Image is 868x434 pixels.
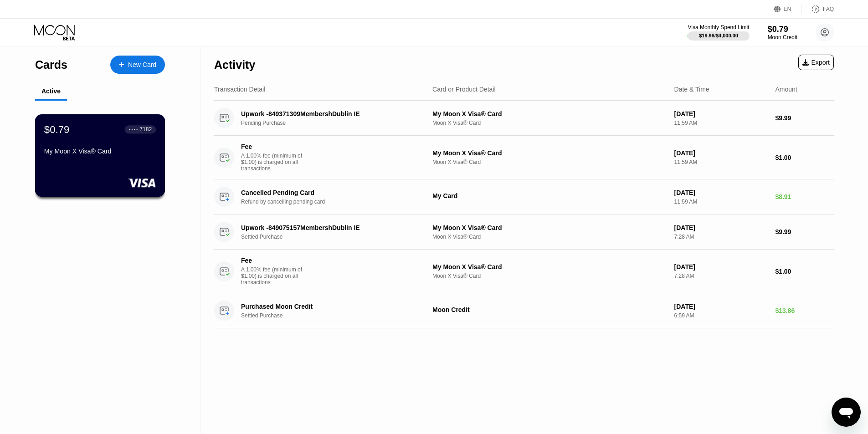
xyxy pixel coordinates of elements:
[214,136,834,179] div: FeeA 1.00% fee (minimum of $1.00) is charged on all transactionsMy Moon X Visa® CardMoon X Visa® ...
[128,61,156,69] div: New Card
[214,293,834,328] div: Purchased Moon CreditSettled PurchaseMoon Credit[DATE]6:59 AM$13.86
[110,56,165,74] div: New Card
[674,234,768,240] div: 7:28 AM
[432,234,667,240] div: Moon X Visa® Card
[41,87,61,95] div: Active
[432,159,667,165] div: Moon X Visa® Card
[674,199,768,205] div: 11:59 AM
[674,303,768,310] div: [DATE]
[44,148,156,155] div: My Moon X Visa® Card
[674,149,768,157] div: [DATE]
[832,398,861,427] iframe: Button to launch messaging window
[241,257,305,264] div: Fee
[241,153,309,172] div: A 1.00% fee (minimum of $1.00) is charged on all transactions
[775,268,834,275] div: $1.00
[432,263,667,271] div: My Moon X Visa® Card
[432,306,667,313] div: Moon Credit
[241,120,431,126] div: Pending Purchase
[432,273,667,279] div: Moon X Visa® Card
[44,123,70,135] div: $0.79
[129,128,138,131] div: ● ● ● ●
[214,214,834,250] div: Upwork -849075157MembershDublin IESettled PurchaseMy Moon X Visa® CardMoon X Visa® Card[DATE]7:28...
[775,193,834,200] div: $8.91
[784,6,791,12] div: EN
[768,34,797,41] div: Moon Credit
[674,224,768,231] div: [DATE]
[674,159,768,165] div: 11:59 AM
[674,86,709,93] div: Date & Time
[775,154,834,161] div: $1.00
[775,228,834,235] div: $9.99
[802,5,834,14] div: FAQ
[241,224,418,231] div: Upwork -849075157MembershDublin IE
[432,149,667,157] div: My Moon X Visa® Card
[139,126,152,133] div: 7182
[775,114,834,122] div: $9.99
[688,24,749,41] div: Visa Monthly Spend Limit$19.98/$4,000.00
[699,33,738,38] div: $19.98 / $4,000.00
[214,86,265,93] div: Transaction Detail
[775,86,797,93] div: Amount
[798,55,834,70] div: Export
[432,110,667,117] div: My Moon X Visa® Card
[241,303,418,310] div: Purchased Moon Credit
[775,307,834,314] div: $13.86
[241,312,431,319] div: Settled Purchase
[432,86,496,93] div: Card or Product Detail
[241,189,418,196] div: Cancelled Pending Card
[688,24,749,31] div: Visa Monthly Spend Limit
[674,263,768,271] div: [DATE]
[241,110,418,117] div: Upwork -849371309MembershDublin IE
[674,120,768,126] div: 11:59 AM
[674,110,768,117] div: [DATE]
[674,189,768,196] div: [DATE]
[768,25,797,34] div: $0.79
[241,234,431,240] div: Settled Purchase
[241,266,309,286] div: A 1.00% fee (minimum of $1.00) is charged on all transactions
[214,250,834,293] div: FeeA 1.00% fee (minimum of $1.00) is charged on all transactionsMy Moon X Visa® CardMoon X Visa® ...
[674,273,768,279] div: 7:28 AM
[432,224,667,231] div: My Moon X Visa® Card
[432,120,667,126] div: Moon X Visa® Card
[214,58,255,71] div: Activity
[802,59,830,66] div: Export
[674,312,768,319] div: 6:59 AM
[35,58,67,71] div: Cards
[823,6,834,12] div: FAQ
[241,143,305,150] div: Fee
[241,199,431,205] div: Refund by cancelling pending card
[214,179,834,214] div: Cancelled Pending CardRefund by cancelling pending cardMy Card[DATE]11:59 AM$8.91
[774,5,802,14] div: EN
[432,192,667,199] div: My Card
[214,101,834,136] div: Upwork -849371309MembershDublin IEPending PurchaseMy Moon X Visa® CardMoon X Visa® Card[DATE]11:5...
[36,115,164,196] div: $0.79● ● ● ●7182My Moon X Visa® Card
[768,25,797,41] div: $0.79Moon Credit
